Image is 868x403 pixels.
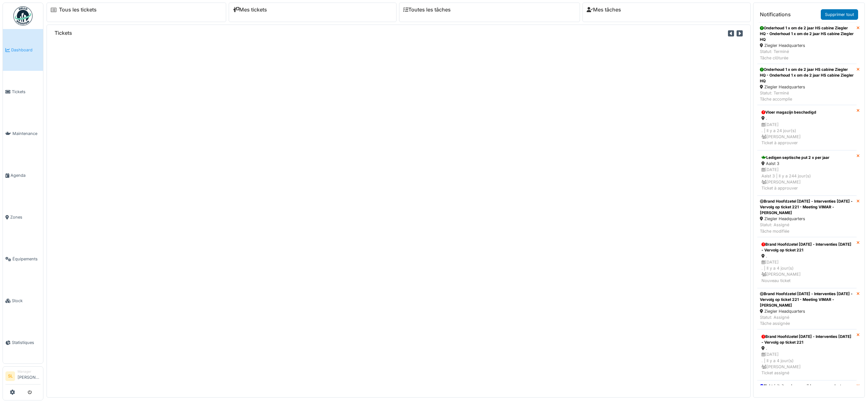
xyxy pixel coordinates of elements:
a: Vloer magazijn beschadigd . [DATE]. | Il y a 24 jour(s) [PERSON_NAME]Ticket à approuver [757,105,857,150]
div: Brand Hoofdzetel [DATE] - Interventies [DATE] - Vervolg op ticket 221 [761,334,852,345]
a: Brand Hoofdzetel [DATE] - Interventies [DATE] - Vervolg op ticket 221 - Meeting VIMAR - [PERSON_N... [757,288,857,330]
a: Dashboard [3,29,43,71]
a: Onderhoud 1 x om de 2 jaar HS cabine Ziegler HQ - Onderhoud 1 x om de 2 jaar HS cabine Ziegler HQ... [757,22,857,64]
span: Statistiques [12,340,41,346]
span: Dashboard [11,47,41,53]
a: Mes tickets [233,7,267,13]
a: Stock [3,280,43,322]
div: Statut: Terminé Tâche accomplie [760,90,854,102]
a: SL Manager[PERSON_NAME] [5,369,41,384]
div: Ziegler Headquarters [760,84,854,90]
a: Tous les tickets [59,7,97,13]
div: . [761,115,852,121]
a: Tickets [3,71,43,113]
a: Équipements [3,238,43,280]
h6: Tickets [55,30,72,36]
div: Ziegler Headquarters [760,42,854,49]
div: Ziegler Headquarters [760,216,854,222]
div: [DATE] . | Il y a 4 jour(s) [PERSON_NAME] Nouveau ticket [761,259,852,284]
div: . [761,253,852,259]
div: Statut: Assigné Tâche modifiée [760,222,854,234]
span: Agenda [11,172,41,178]
a: Brand Hoofdzetel [DATE] - Interventies [DATE] - Vervolg op ticket 221 . [DATE]. | Il y a 4 jour(s... [757,237,857,288]
div: Onderhoud 1 x om de 2 jaar HS cabine Ziegler HQ - Onderhoud 1 x om de 2 jaar HS cabine Ziegler HQ [760,67,854,84]
div: Statut: Assigné Tâche assignée [760,314,854,326]
span: Stock [12,298,41,304]
a: Brand Hoofdzetel [DATE] - Interventies [DATE] - Vervolg op ticket 221 . [DATE]. | Il y a 4 jour(s... [757,329,857,380]
div: Elektriciteitspalen verwijderen en verplaatsen - Ticket on hold zetten op vraag van Hafsa - mail ... [760,383,854,400]
a: Supprimer tout [821,9,858,20]
a: Agenda [3,154,43,196]
a: Brand Hoofdzetel [DATE] - Interventies [DATE] - Vervolg op ticket 221 - Meeting VIMAR - [PERSON_N... [757,196,857,237]
li: SL [5,371,15,381]
div: Brand Hoofdzetel [DATE] - Interventies [DATE] - Vervolg op ticket 221 [761,242,852,253]
div: . [761,345,852,351]
a: Zones [3,196,43,238]
div: Onderhoud 1 x om de 2 jaar HS cabine Ziegler HQ - Onderhoud 1 x om de 2 jaar HS cabine Ziegler HQ [760,25,854,42]
div: Brand Hoofdzetel [DATE] - Interventies [DATE] - Vervolg op ticket 221 - Meeting VIMAR - [PERSON_N... [760,198,854,216]
span: Tickets [12,89,41,95]
div: [DATE] Aalst 3 | Il y a 244 jour(s) [PERSON_NAME] Ticket à approuver [761,167,852,191]
a: Ledigen septische put 2 x per jaar Aalst 3 [DATE]Aalst 3 | Il y a 244 jour(s) [PERSON_NAME]Ticket... [757,150,857,196]
h6: Notifications [760,11,791,18]
img: Badge_color-CXgf-gQk.svg [13,6,33,26]
div: Vloer magazijn beschadigd [761,109,852,115]
a: Statistiques [3,322,43,363]
a: Maintenance [3,113,43,154]
span: Équipements [12,256,41,262]
div: [DATE] . | Il y a 4 jour(s) [PERSON_NAME] Ticket assigné [761,351,852,376]
a: Onderhoud 1 x om de 2 jaar HS cabine Ziegler HQ - Onderhoud 1 x om de 2 jaar HS cabine Ziegler HQ... [757,64,857,105]
a: Mes tâches [587,7,621,13]
a: Toutes les tâches [403,7,451,13]
div: Ledigen septische put 2 x per jaar [761,155,852,160]
div: Brand Hoofdzetel [DATE] - Interventies [DATE] - Vervolg op ticket 221 - Meeting VIMAR - [PERSON_N... [760,291,854,308]
li: [PERSON_NAME] [18,369,41,383]
div: Ziegler Headquarters [760,308,854,314]
div: Aalst 3 [761,160,852,167]
span: Zones [10,214,41,220]
span: Maintenance [12,131,41,137]
div: Statut: Terminé Tâche clôturée [760,49,854,61]
div: [DATE] . | Il y a 24 jour(s) [PERSON_NAME] Ticket à approuver [761,122,852,146]
div: Manager [18,369,41,374]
